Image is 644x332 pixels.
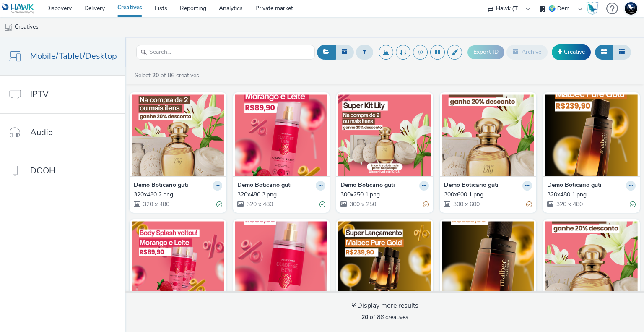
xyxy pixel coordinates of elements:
a: 320x480 2.png [134,191,222,199]
a: Hawk Academy [586,2,602,15]
span: of 86 creatives [361,313,408,321]
a: 300x250 1.png [340,191,429,199]
img: 300x600 2.png visual [235,221,328,303]
img: 300x250 2.png visual [132,221,224,303]
input: Search... [136,45,315,60]
div: 320x480 1.png [547,191,632,199]
div: 300x250 1.png [340,191,426,199]
a: Creative [552,44,591,60]
div: Partially valid [526,200,532,209]
img: 320x480 2.png visual [132,94,224,176]
img: 320x480 3.png visual [235,94,328,176]
span: IPTV [30,88,49,100]
button: Grid [595,45,613,59]
div: Valid [630,200,636,209]
div: 320x480 2.png [134,191,219,199]
div: Valid [216,200,222,209]
span: 320 x 480 [142,200,169,208]
strong: 20 [361,313,368,321]
a: 300x600 1.png [444,191,532,199]
span: DOOH [30,165,55,177]
span: 300 x 600 [452,200,480,208]
strong: Demo Boticario guti [134,181,188,191]
img: 300x600 1.png visual [442,94,535,176]
button: Table [613,45,631,59]
div: Partially valid [423,200,429,209]
button: Export ID [467,45,504,59]
a: 320x480 1.png [547,191,636,199]
a: 320x480 3.png [237,191,326,199]
a: Select of 86 creatives [134,71,203,79]
strong: Demo Boticario guti [340,181,395,191]
span: Audio [30,126,53,139]
strong: Demo Boticario guti [237,181,292,191]
div: 300x600 1.png [444,191,529,199]
img: 300x250 3.png visual [338,221,431,303]
img: 300x600 1.png visual [545,221,638,303]
button: Archive [506,45,548,59]
strong: Demo Boticario guti [444,181,499,191]
img: Hawk Academy [586,2,599,15]
span: Mobile/Tablet/Desktop [30,50,117,62]
img: 320x480 1.png visual [545,94,638,176]
img: Support Hawk [625,2,637,15]
span: 300 x 250 [349,200,376,208]
strong: 20 [152,71,159,79]
div: Display more results [351,301,418,311]
span: 320 x 480 [246,200,273,208]
img: mobile [4,23,13,31]
img: undefined Logo [2,3,34,14]
strong: Demo Boticario guti [547,181,602,191]
img: 300x600 3.png visual [442,221,535,303]
div: Valid [319,200,325,209]
div: 320x480 3.png [237,191,322,199]
span: 320 x 480 [556,200,583,208]
img: 300x250 1.png visual [338,94,431,176]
